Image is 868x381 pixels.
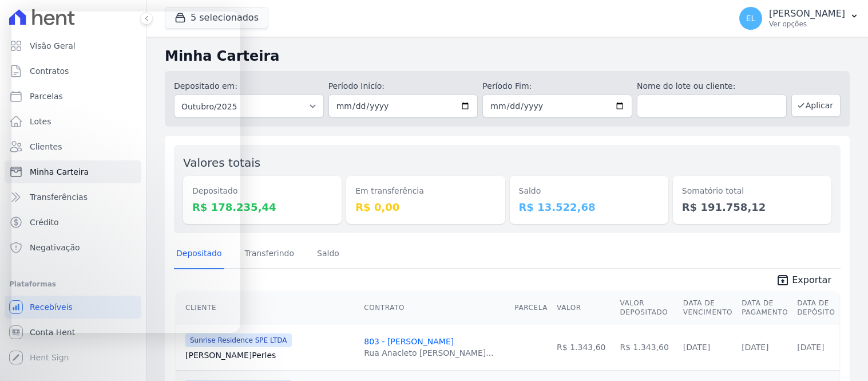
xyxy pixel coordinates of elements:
dd: R$ 13.522,68 [519,199,659,215]
iframe: Intercom live chat [11,11,240,333]
a: Minha Carteira [5,160,141,183]
th: Contrato [359,292,510,324]
a: [DATE] [683,343,710,352]
div: Rua Anacleto [PERSON_NAME]... [364,347,493,359]
th: Data de Pagamento [737,292,792,324]
a: [DATE] [742,343,768,352]
a: Transferindo [243,239,297,269]
label: Nome do lote ou cliente: [637,80,787,92]
th: Data de Vencimento [679,292,737,324]
a: [PERSON_NAME]Perles [185,349,355,361]
span: Exportar [792,273,831,287]
dd: R$ 0,00 [355,199,496,215]
dt: Em transferência [355,185,496,197]
dd: R$ 191.758,12 [682,199,822,215]
td: R$ 1.343,60 [615,324,678,370]
dt: Saldo [519,185,659,197]
th: Parcela [510,292,552,324]
a: Clientes [5,135,141,158]
button: EL [PERSON_NAME] Ver opções [730,2,868,34]
div: Plataformas [9,277,137,291]
a: 803 - [PERSON_NAME] [364,337,454,346]
th: Data de Depósito [792,292,839,324]
a: Conta Hent [5,321,141,344]
button: 5 selecionados [165,7,268,29]
label: Período Inicío: [328,80,478,92]
dt: Depositado [192,185,332,197]
a: Recebíveis [5,296,141,319]
th: Valor [552,292,615,324]
a: Crédito [5,211,141,234]
a: unarchive Exportar [767,273,841,289]
button: Aplicar [791,94,841,117]
th: Cliente [176,292,359,324]
a: [DATE] [797,343,824,352]
a: Lotes [5,110,141,133]
iframe: Intercom live chat [11,342,39,370]
dd: R$ 178.235,44 [192,199,332,215]
a: Contratos [5,60,141,83]
span: EL [746,14,756,22]
p: [PERSON_NAME] [769,8,845,19]
label: Período Fim: [482,80,632,92]
a: Negativação [5,236,141,259]
dt: Somatório total [682,185,822,197]
h2: Minha Carteira [165,46,850,66]
th: Valor Depositado [615,292,678,324]
span: Sunrise Residence SPE LTDA [185,333,292,347]
a: Visão Geral [5,34,141,57]
i: unarchive [776,273,790,287]
a: Transferências [5,186,141,209]
a: Saldo [315,239,342,269]
td: R$ 1.343,60 [552,324,615,370]
p: Ver opções [769,19,845,29]
a: Parcelas [5,85,141,108]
